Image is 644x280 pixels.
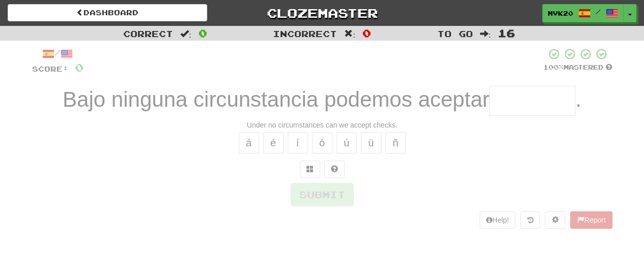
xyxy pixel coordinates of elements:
[520,211,540,229] button: Round history (alt+y)
[575,87,581,111] span: .
[437,28,472,39] span: To go
[362,27,371,39] span: 0
[385,132,406,153] button: ñ
[222,4,422,22] a: Clozemaster
[498,27,515,39] span: 16
[543,63,564,71] span: 100 %
[288,132,308,153] button: í
[344,29,355,38] span: :
[312,132,332,153] button: ó
[291,183,354,206] button: Submit
[32,65,69,73] span: Score:
[596,8,601,15] span: /
[361,132,381,153] button: ü
[480,211,516,229] button: Help!
[300,161,320,178] button: Switch sentence to multiple choice alt+p
[199,27,207,39] span: 0
[180,29,191,38] span: :
[263,132,284,153] button: é
[570,211,612,229] button: Report
[8,4,207,21] a: Dashboard
[32,48,83,60] div: /
[63,87,489,111] span: Bajo ninguna circunstancia podemos aceptar
[273,28,337,39] span: Incorrect
[543,63,612,72] div: Mastered
[324,161,345,178] button: Single letter hint - you only get 1 per sentence and score half the points! alt+h
[75,61,83,74] span: 0
[123,28,173,39] span: Correct
[542,4,624,22] a: mvk20 /
[337,132,357,153] button: ú
[480,29,491,38] span: :
[548,9,573,18] span: mvk20
[32,120,612,130] div: Under no circumstances can we accept checks.
[239,132,259,153] button: á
